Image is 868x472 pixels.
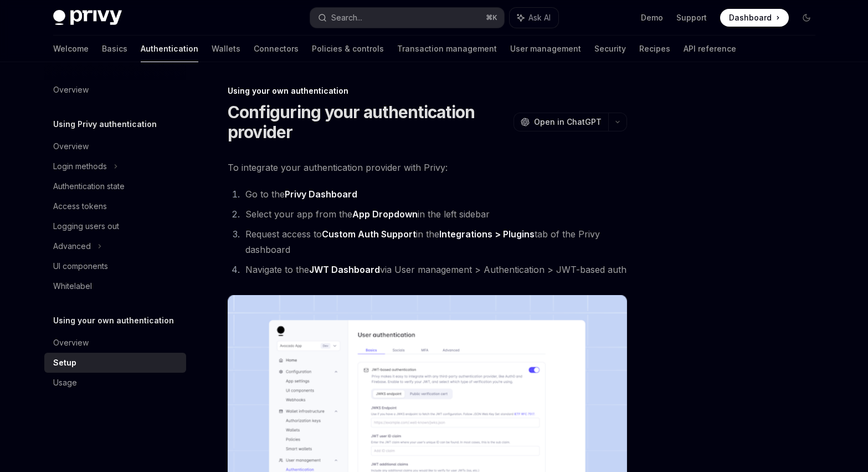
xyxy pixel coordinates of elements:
a: Wallets [212,35,240,62]
li: Navigate to the via User management > Authentication > JWT-based auth [242,262,627,277]
a: Logging users out [44,216,186,236]
a: Authentication [141,35,198,62]
h5: Using your own authentication [53,314,174,327]
h1: Configuring your authentication provider [228,102,509,142]
a: Overview [44,136,186,156]
div: Search... [331,11,362,24]
a: Policies & controls [312,35,384,62]
a: Overview [44,333,186,353]
strong: Custom Auth Support [322,229,416,240]
a: UI components [44,256,186,276]
a: Welcome [53,35,89,62]
a: User management [510,35,581,62]
div: Logging users out [53,220,119,233]
div: Whitelabel [53,280,92,293]
span: Open in ChatGPT [534,116,602,128]
h5: Using Privy authentication [53,118,157,131]
div: Overview [53,336,89,349]
a: Setup [44,353,186,373]
a: JWT Dashboard [309,264,380,276]
div: Advanced [53,240,91,253]
div: Overview [53,83,89,97]
button: Ask AI [510,8,558,28]
a: Dashboard [720,9,789,27]
button: Search...⌘K [310,8,504,28]
span: Dashboard [729,12,772,23]
div: Access tokens [53,200,107,213]
a: Recipes [639,35,670,62]
a: Support [676,12,707,23]
button: Toggle dark mode [798,9,815,27]
div: Overview [53,140,89,153]
a: Integrations > Plugins [439,229,535,240]
div: Usage [53,376,77,389]
a: Privy Dashboard [285,189,357,200]
div: Setup [53,356,76,369]
button: Open in ChatGPT [513,113,608,131]
span: Ask AI [528,12,551,23]
a: API reference [684,35,736,62]
a: Basics [102,35,127,62]
strong: App Dropdown [352,209,418,220]
img: dark logo [53,10,122,26]
a: Demo [641,12,663,23]
div: Login methods [53,160,107,173]
li: Go to the [242,186,627,202]
a: Authentication state [44,176,186,196]
a: Usage [44,373,186,393]
li: Select your app from the in the left sidebar [242,206,627,222]
div: Using your own authentication [228,85,627,97]
a: Security [594,35,626,62]
div: UI components [53,260,108,273]
a: Access tokens [44,196,186,216]
span: ⌘ K [486,13,497,22]
div: Authentication state [53,180,125,193]
span: To integrate your authentication provider with Privy: [228,160,627,175]
li: Request access to in the tab of the Privy dashboard [242,226,627,257]
a: Overview [44,80,186,100]
a: Connectors [254,35,299,62]
a: Transaction management [397,35,497,62]
a: Whitelabel [44,276,186,296]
